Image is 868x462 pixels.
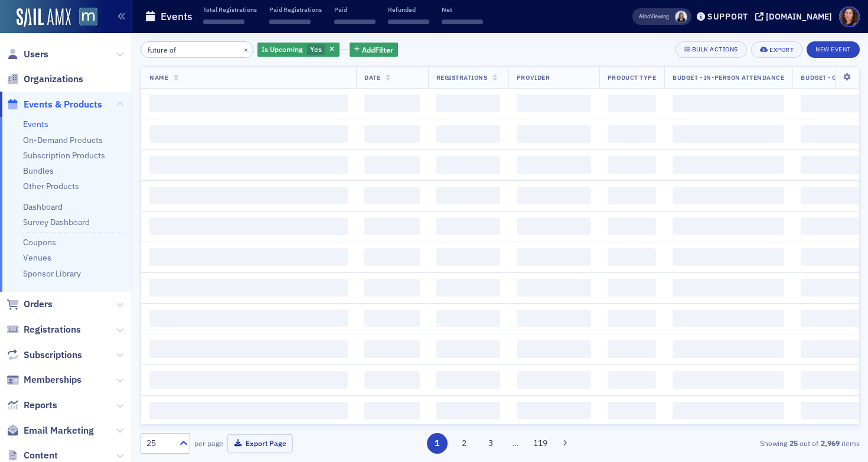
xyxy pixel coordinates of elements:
[517,125,591,143] span: ‌
[23,252,51,263] a: Venues
[692,46,738,53] div: Bulk Actions
[436,217,500,235] span: ‌
[388,5,429,14] p: Refunded
[766,11,832,22] div: [DOMAIN_NAME]
[769,47,794,53] div: Export
[23,268,81,279] a: Sponsor Library
[517,187,591,204] span: ‌
[6,373,81,386] a: Memberships
[24,373,81,386] span: Memberships
[364,156,420,174] span: ‌
[149,310,348,327] span: ‌
[149,125,348,143] span: ‌
[364,248,420,266] span: ‌
[79,8,97,26] img: SailAMX
[751,41,802,58] button: Export
[6,349,82,362] a: Subscriptions
[707,11,748,22] div: Support
[517,371,591,389] span: ‌
[436,248,500,266] span: ‌
[608,371,656,389] span: ‌
[608,95,656,112] span: ‌
[639,12,669,21] span: Viewing
[364,217,420,235] span: ‌
[161,9,192,24] h1: Events
[6,73,83,86] a: Organizations
[194,438,223,448] label: per page
[24,298,53,311] span: Orders
[608,73,656,82] span: Product Type
[807,43,860,54] a: New Event
[23,201,63,212] a: Dashboard
[364,402,420,419] span: ‌
[517,156,591,174] span: ‌
[673,279,784,297] span: ‌
[24,349,82,362] span: Subscriptions
[436,156,500,174] span: ‌
[517,73,550,82] span: Provider
[6,399,57,412] a: Reports
[517,217,591,235] span: ‌
[6,449,58,462] a: Content
[787,438,800,448] strong: 25
[149,217,348,235] span: ‌
[141,41,253,58] input: Search…
[24,449,58,462] span: Content
[673,156,784,174] span: ‌
[23,165,54,176] a: Bundles
[364,279,420,297] span: ‌
[17,8,71,27] img: SailAMX
[673,95,784,112] span: ‌
[608,217,656,235] span: ‌
[362,44,393,55] span: Add Filter
[608,187,656,204] span: ‌
[241,44,252,54] button: ×
[839,6,860,27] span: Profile
[350,43,398,57] button: AddFilter
[436,125,500,143] span: ‌
[436,310,500,327] span: ‌
[436,279,500,297] span: ‌
[755,12,836,21] button: [DOMAIN_NAME]
[676,41,747,58] button: Bulk Actions
[517,248,591,266] span: ‌
[262,44,303,54] span: Is Upcoming
[436,402,500,419] span: ‌
[310,44,322,54] span: Yes
[203,19,244,24] span: ‌
[24,98,102,111] span: Events & Products
[364,187,420,204] span: ‌
[517,310,591,327] span: ‌
[608,402,656,419] span: ‌
[269,19,311,24] span: ‌
[673,310,784,327] span: ‌
[149,340,348,358] span: ‌
[673,371,784,389] span: ‌
[673,125,784,143] span: ‌
[608,310,656,327] span: ‌
[436,73,488,82] span: Registrations
[673,73,784,82] span: Budget - In-Person Attendance
[628,438,860,448] div: Showing out of items
[673,248,784,266] span: ‌
[517,279,591,297] span: ‌
[23,181,79,191] a: Other Products
[24,323,81,336] span: Registrations
[436,340,500,358] span: ‌
[675,11,687,23] span: Kelly Brown
[436,95,500,112] span: ‌
[507,438,524,448] span: …
[257,43,340,57] div: Yes
[146,437,172,450] div: 25
[24,424,94,437] span: Email Marketing
[530,433,551,454] button: 119
[23,150,105,161] a: Subscription Products
[436,371,500,389] span: ‌
[673,217,784,235] span: ‌
[6,98,102,111] a: Events & Products
[481,433,501,454] button: 3
[23,217,90,227] a: Survey Dashboard
[149,248,348,266] span: ‌
[807,41,860,58] button: New Event
[517,95,591,112] span: ‌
